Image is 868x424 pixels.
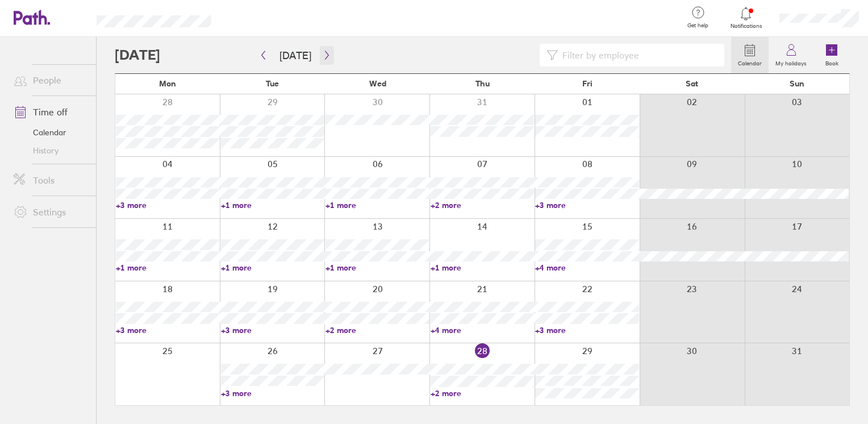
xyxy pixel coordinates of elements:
a: +1 more [325,200,429,210]
span: Sat [686,79,698,88]
a: +3 more [535,200,639,210]
span: Fri [582,79,592,88]
a: +3 more [116,200,220,210]
a: +2 more [431,200,535,210]
span: Wed [369,79,386,88]
label: Calendar [731,57,769,67]
a: +1 more [221,263,325,273]
button: [DATE] [270,46,320,65]
label: My holidays [769,57,813,67]
a: +2 more [431,388,535,398]
span: Get help [679,22,716,29]
a: My holidays [769,37,813,73]
a: Tools [5,169,96,192]
a: +3 more [221,388,325,398]
a: +4 more [431,325,535,335]
span: Notifications [728,23,765,30]
a: Settings [5,201,96,223]
span: Thu [475,79,490,88]
span: Tue [266,79,279,88]
a: Calendar [731,37,769,73]
a: +3 more [535,325,639,335]
label: Book [819,57,845,67]
a: +2 more [325,325,429,335]
a: +4 more [535,263,639,273]
a: +1 more [431,263,535,273]
a: +3 more [221,325,325,335]
a: History [5,142,96,160]
a: Notifications [728,6,765,30]
a: Book [813,37,850,73]
input: Filter by employee [558,44,718,66]
a: +1 more [221,200,325,210]
a: +1 more [116,263,220,273]
a: Calendar [5,123,96,142]
span: Sun [790,79,804,88]
a: People [5,69,96,92]
a: +3 more [116,325,220,335]
a: +1 more [325,263,429,273]
a: Time off [5,101,96,123]
span: Mon [159,79,176,88]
